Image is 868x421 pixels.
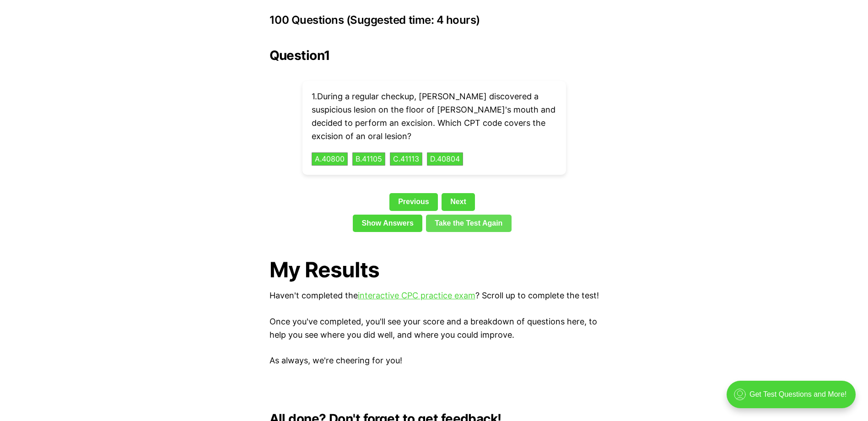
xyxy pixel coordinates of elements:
a: Next [442,193,475,210]
button: A.40800 [312,152,348,166]
iframe: portal-trigger [719,376,868,421]
a: Show Answers [353,215,422,232]
a: interactive CPC practice exam [358,291,475,300]
p: 1 . During a regular checkup, [PERSON_NAME] discovered a suspicious lesion on the floor of [PERSO... [312,90,557,143]
h3: 100 Questions (Suggested time: 4 hours) [270,14,599,27]
a: Previous [389,193,438,210]
a: Take the Test Again [426,215,512,232]
p: As always, we're cheering for you! [270,354,599,367]
button: D.40804 [427,152,463,166]
p: Haven't completed the ? Scroll up to complete the test! [270,289,599,302]
p: Once you've completed, you'll see your score and a breakdown of questions here, to help you see w... [270,315,599,342]
h2: Question 1 [270,48,599,63]
button: C.41113 [390,152,422,166]
h1: My Results [270,258,599,282]
button: B.41105 [352,152,385,166]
